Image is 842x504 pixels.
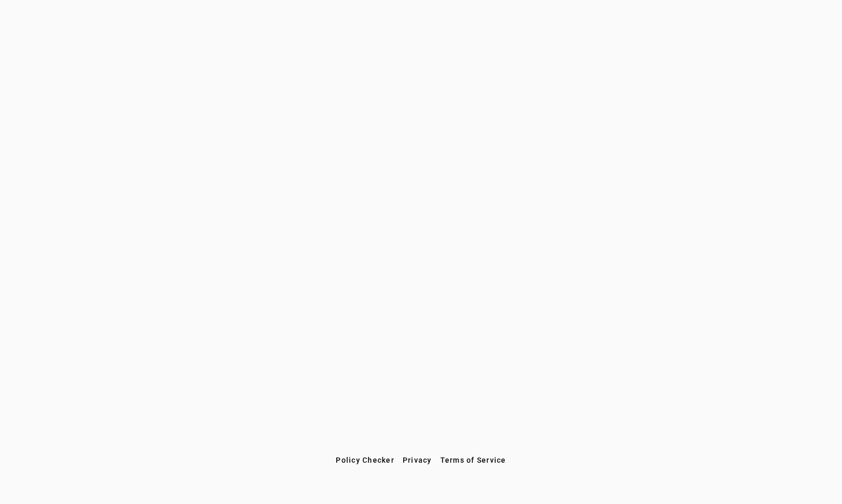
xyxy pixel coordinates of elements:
[440,456,506,464] span: Terms of Service
[332,451,399,469] button: Policy Checker
[399,451,436,469] button: Privacy
[436,451,510,469] button: Terms of Service
[336,456,394,464] span: Policy Checker
[403,456,432,464] span: Privacy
